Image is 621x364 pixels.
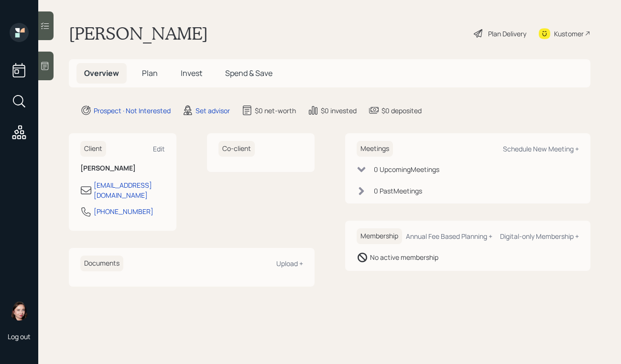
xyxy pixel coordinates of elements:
div: Annual Fee Based Planning + [406,232,492,241]
div: Kustomer [554,29,584,39]
h6: [PERSON_NAME] [80,164,165,172]
span: Plan [142,68,158,78]
div: $0 net-worth [255,106,296,116]
div: Log out [8,332,31,341]
span: Invest [181,68,202,78]
div: $0 deposited [381,106,422,116]
div: Plan Delivery [488,29,526,39]
div: Set advisor [196,106,230,116]
div: Schedule New Meeting + [503,144,579,153]
h6: Client [80,141,106,157]
div: 0 Upcoming Meeting s [374,164,439,174]
div: Digital-only Membership + [500,232,579,241]
h6: Co-client [218,141,255,157]
h6: Documents [80,256,123,271]
h1: [PERSON_NAME] [69,23,208,44]
span: Spend & Save [225,68,272,78]
div: [PHONE_NUMBER] [94,206,153,216]
div: No active membership [370,252,438,262]
div: 0 Past Meeting s [374,186,422,196]
span: Overview [84,68,119,78]
div: Prospect · Not Interested [94,106,171,116]
div: [EMAIL_ADDRESS][DOMAIN_NAME] [94,180,165,200]
div: Edit [153,144,165,153]
img: aleksandra-headshot.png [10,301,29,321]
h6: Membership [357,228,402,244]
div: Upload + [276,259,303,268]
h6: Meetings [357,141,393,157]
div: $0 invested [321,106,357,116]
